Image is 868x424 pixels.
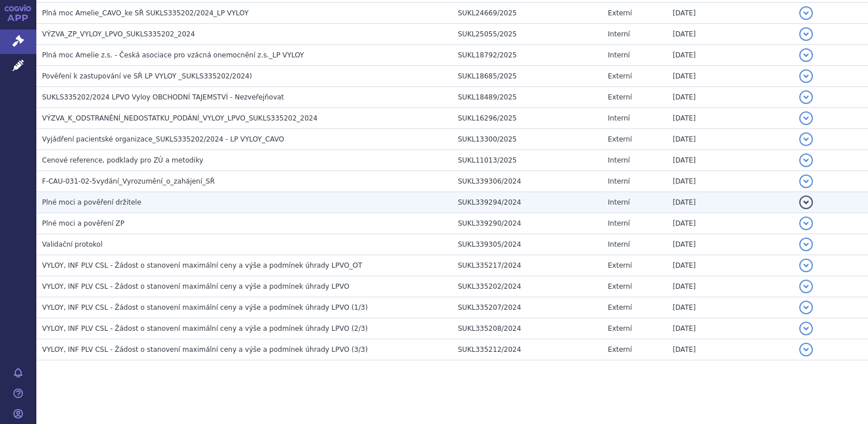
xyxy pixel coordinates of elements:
td: [DATE] [667,108,794,129]
span: Externí [608,325,632,332]
span: VYLOY, INF PLV CSL - Žádost o stanovení maximální ceny a výše a podmínek úhrady LPVO [42,282,349,290]
td: SUKL335202/2024 [452,276,602,297]
button: detail [799,259,813,272]
button: detail [799,69,813,83]
button: detail [799,174,813,188]
button: detail [799,217,813,230]
span: Interní [608,51,630,59]
button: detail [799,48,813,62]
button: detail [799,27,813,41]
span: Interní [608,30,630,38]
td: [DATE] [667,297,794,318]
span: Interní [608,219,630,227]
span: Interní [608,198,630,206]
span: F-CAU-031-02-5vydání_Vyrozumění_o_zahájení_SŘ [42,177,215,185]
td: SUKL339306/2024 [452,171,602,192]
span: SUKLS335202/2024 LPVO Vyloy OBCHODNÍ TAJEMSTVÍ - Nezveřejňovat [42,93,284,101]
td: [DATE] [667,150,794,171]
span: Validační protokol [42,240,103,248]
span: Externí [608,282,632,290]
span: Interní [608,114,630,122]
span: Cenové reference, podklady pro ZÚ a metodiky [42,156,203,164]
span: VÝZVA_ZP_VYLOY_LPVO_SUKLS335202_2024 [42,30,195,38]
td: [DATE] [667,276,794,297]
button: detail [799,343,813,356]
td: SUKL11013/2025 [452,150,602,171]
span: Pověření k zastupování ve SŘ LP VYLOY _SUKLS335202/2024) [42,72,252,80]
td: [DATE] [667,318,794,339]
span: Externí [608,93,632,101]
td: [DATE] [667,45,794,66]
td: SUKL339294/2024 [452,192,602,213]
td: SUKL18792/2025 [452,45,602,66]
span: Plné moci a pověření držitele [42,198,141,206]
td: [DATE] [667,255,794,276]
button: detail [799,301,813,314]
button: detail [799,280,813,293]
td: [DATE] [667,234,794,255]
span: Interní [608,156,630,164]
span: Externí [608,261,632,269]
td: SUKL18489/2025 [452,87,602,108]
button: detail [799,196,813,209]
td: [DATE] [667,339,794,360]
td: SUKL18685/2025 [452,66,602,87]
span: VYLOY, INF PLV CSL - Žádost o stanovení maximální ceny a výše a podmínek úhrady LPVO (1/3) [42,304,368,311]
span: Externí [608,72,632,80]
span: Externí [608,304,632,311]
span: Vyjádření pacientské organizace_SUKLS335202/2024 - LP VYLOY_CAVO [42,135,284,143]
span: Plné moci a pověření ZP [42,219,124,227]
span: Externí [608,346,632,354]
td: SUKL335212/2024 [452,339,602,360]
button: detail [799,322,813,335]
td: [DATE] [667,192,794,213]
td: SUKL339305/2024 [452,234,602,255]
button: detail [799,132,813,146]
td: [DATE] [667,87,794,108]
td: [DATE] [667,3,794,24]
button: detail [799,6,813,20]
td: [DATE] [667,129,794,150]
span: VÝZVA_K_ODSTRANĚNÍ_NEDOSTATKU_PODÁNÍ_VYLOY_LPVO_SUKLS335202_2024 [42,114,318,122]
span: Interní [608,240,630,248]
td: [DATE] [667,213,794,234]
button: detail [799,90,813,104]
td: [DATE] [667,24,794,45]
button: detail [799,153,813,167]
span: VYLOY, INF PLV CSL - Žádost o stanovení maximální ceny a výše a podmínek úhrady LPVO (2/3) [42,325,368,332]
td: [DATE] [667,66,794,87]
td: SUKL13300/2025 [452,129,602,150]
td: SUKL25055/2025 [452,24,602,45]
td: SUKL335208/2024 [452,318,602,339]
button: detail [799,111,813,125]
span: Externí [608,135,632,143]
td: SUKL24669/2025 [452,3,602,24]
span: VYLOY, INF PLV CSL - Žádost o stanovení maximální ceny a výše a podmínek úhrady LPVO_OT [42,261,362,269]
span: Interní [608,177,630,185]
span: Plná moc Amelie z.s. - Česká asociace pro vzácná onemocnění z.s._LP VYLOY [42,51,304,59]
span: Externí [608,9,632,17]
td: [DATE] [667,171,794,192]
td: SUKL335207/2024 [452,297,602,318]
td: SUKL339290/2024 [452,213,602,234]
td: SUKL16296/2025 [452,108,602,129]
button: detail [799,238,813,251]
span: VYLOY, INF PLV CSL - Žádost o stanovení maximální ceny a výše a podmínek úhrady LPVO (3/3) [42,346,368,354]
span: Plná moc Amelie_CAVO_ke SŘ SUKLS335202/2024_LP VYLOY [42,9,249,17]
td: SUKL335217/2024 [452,255,602,276]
